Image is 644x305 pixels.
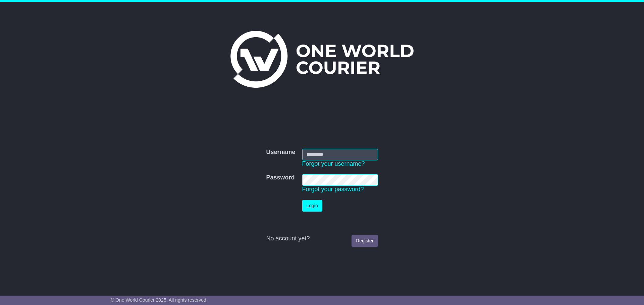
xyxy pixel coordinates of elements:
div: No account yet? [266,235,378,242]
button: Login [302,200,322,212]
span: © One World Courier 2025. All rights reserved. [111,297,208,303]
label: Password [266,174,294,181]
a: Forgot your username? [302,160,365,167]
a: Forgot your password? [302,186,364,193]
a: Register [352,235,378,247]
img: One World [230,31,414,88]
label: Username [266,149,295,156]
